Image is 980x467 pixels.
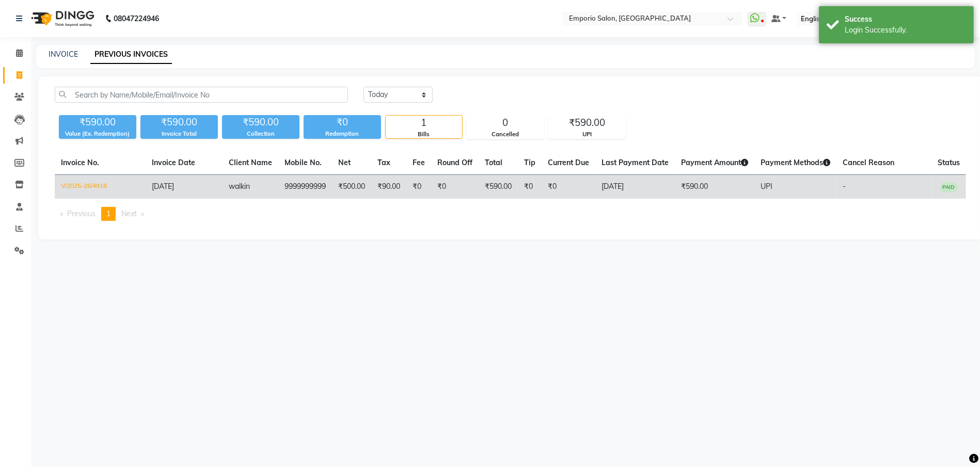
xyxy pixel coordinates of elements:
[121,209,137,218] span: Next
[940,182,958,192] span: PAID
[542,175,595,199] td: ₹0
[304,115,381,130] div: ₹0
[106,209,110,218] span: 1
[843,182,846,191] span: -
[61,158,99,167] span: Invoice No.
[602,158,669,167] span: Last Payment Date
[548,158,589,167] span: Current Due
[371,175,406,199] td: ₹90.00
[59,115,136,130] div: ₹590.00
[595,175,675,199] td: [DATE]
[413,158,425,167] span: Fee
[152,158,196,167] span: Invoice Date
[761,158,830,167] span: Payment Methods
[332,175,371,199] td: ₹500.00
[681,158,748,167] span: Payment Amount
[406,175,431,199] td: ₹0
[479,175,518,199] td: ₹590.00
[386,130,462,139] div: Bills
[49,50,78,59] a: INVOICE
[437,158,472,167] span: Round Off
[229,182,244,191] span: walk
[55,207,966,221] nav: Pagination
[549,116,625,130] div: ₹590.00
[140,115,218,130] div: ₹590.00
[467,130,544,139] div: Cancelled
[67,209,96,218] span: Previous
[938,158,960,167] span: Status
[278,175,332,199] td: 9999999999
[338,158,351,167] span: Net
[152,182,175,191] span: [DATE]
[845,14,966,25] div: Success
[524,158,535,167] span: Tip
[26,4,97,33] img: logo
[55,87,348,103] input: Search by Name/Mobile/Email/Invoice No
[518,175,542,199] td: ₹0
[304,130,381,138] div: Redemption
[222,115,299,130] div: ₹590.00
[485,158,502,167] span: Total
[244,182,250,191] span: in
[284,158,322,167] span: Mobile No.
[761,182,772,191] span: UPI
[229,158,272,167] span: Client Name
[549,130,625,139] div: UPI
[377,158,390,167] span: Tax
[386,116,462,130] div: 1
[467,116,544,130] div: 0
[90,45,172,64] a: PREVIOUS INVOICES
[114,4,159,33] b: 08047224946
[843,158,894,167] span: Cancel Reason
[140,130,218,138] div: Invoice Total
[675,175,754,199] td: ₹590.00
[431,175,479,199] td: ₹0
[845,25,966,36] div: Login Successfully.
[222,130,299,138] div: Collection
[55,175,146,199] td: V/2025-26/4918
[59,130,136,138] div: Value (Ex. Redemption)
